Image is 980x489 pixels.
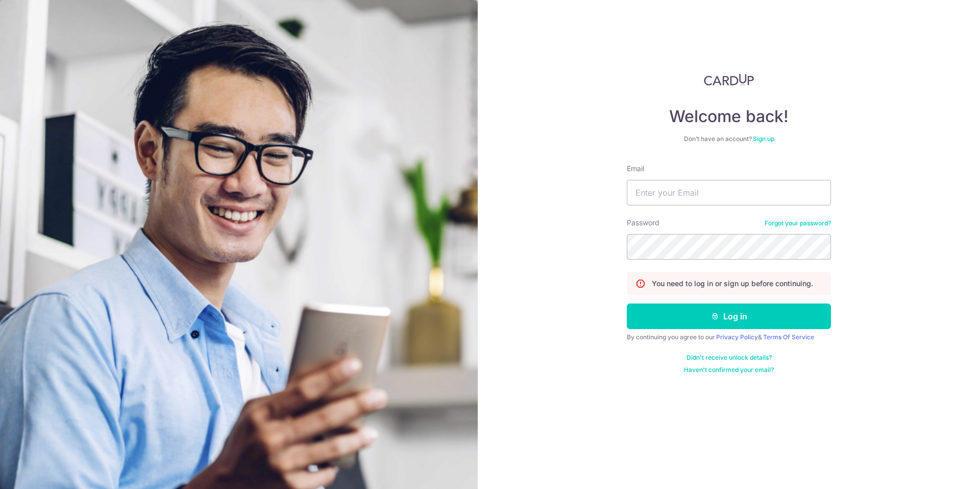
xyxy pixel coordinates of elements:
[627,333,831,341] div: By continuing you agree to our &
[627,135,831,143] div: Don’t have an account?
[704,74,754,86] img: CardUp Logo
[627,304,831,329] button: Log in
[652,278,813,289] p: You need to log in or sign up before continuing.
[627,164,644,174] label: Email
[687,354,772,362] a: Didn't receive unlock details?
[763,333,814,341] a: Terms Of Service
[684,366,774,374] a: Haven't confirmed your email?
[753,135,774,143] a: Sign up
[716,333,758,341] a: Privacy Policy
[627,218,659,228] label: Password
[627,106,831,127] h4: Welcome back!
[627,180,831,205] input: Enter your Email
[765,219,831,227] a: Forgot your password?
